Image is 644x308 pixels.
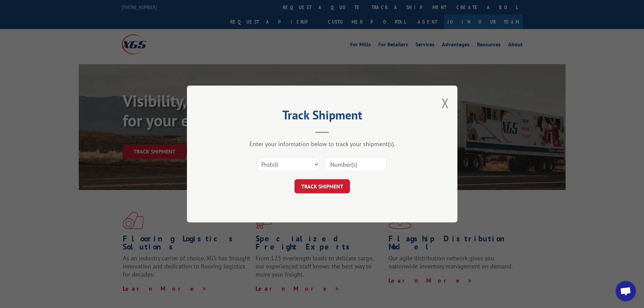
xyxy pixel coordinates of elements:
div: Open chat [616,281,636,301]
button: Close modal [442,94,449,112]
input: Number(s) [325,157,387,171]
button: TRACK SHIPMENT [294,179,350,193]
h2: Track Shipment [221,110,424,123]
div: Enter your information below to track your shipment(s). [221,140,424,148]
